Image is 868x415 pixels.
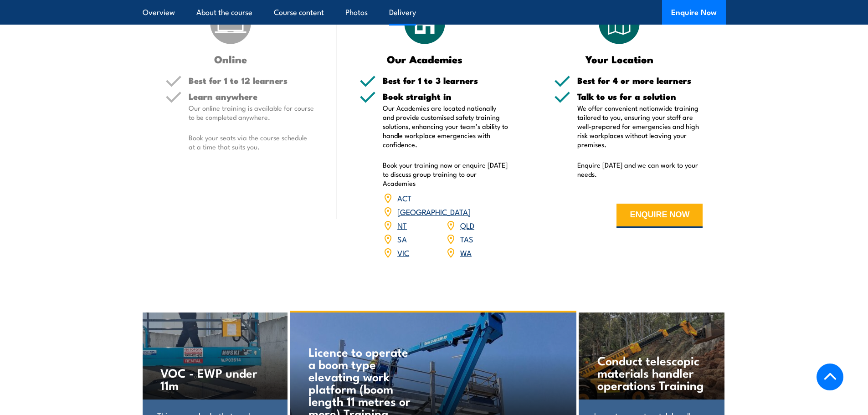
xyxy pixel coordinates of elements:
h4: VOC - EWP under 11m [160,366,268,391]
p: We offer convenient nationwide training tailored to you, ensuring your staff are well-prepared fo... [577,103,703,149]
h5: Learn anywhere [189,92,314,101]
h5: Best for 1 to 3 learners [383,76,508,85]
a: TAS [460,233,473,244]
a: ACT [397,192,411,203]
p: Enquire [DATE] and we can work to your needs. [577,160,703,179]
h5: Best for 4 or more learners [577,76,703,85]
p: Our online training is available for course to be completed anywhere. [189,103,314,122]
p: Book your training now or enquire [DATE] to discuss group training to our Academies [383,160,508,188]
p: Book your seats via the course schedule at a time that suits you. [189,133,314,151]
h5: Book straight in [383,92,508,101]
h5: Best for 1 to 12 learners [189,76,314,85]
a: SA [397,233,407,244]
h3: Our Academies [360,54,490,64]
h5: Talk to us for a solution [577,92,703,101]
button: ENQUIRE NOW [616,204,703,228]
a: WA [460,247,472,258]
a: VIC [397,247,409,258]
a: NT [397,220,407,231]
h4: Conduct telescopic materials handler operations Training [597,354,705,391]
h3: Online [165,54,296,64]
p: Our Academies are located nationally and provide customised safety training solutions, enhancing ... [383,103,508,149]
a: [GEOGRAPHIC_DATA] [397,206,471,217]
h3: Your Location [554,54,685,64]
a: QLD [460,220,474,231]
